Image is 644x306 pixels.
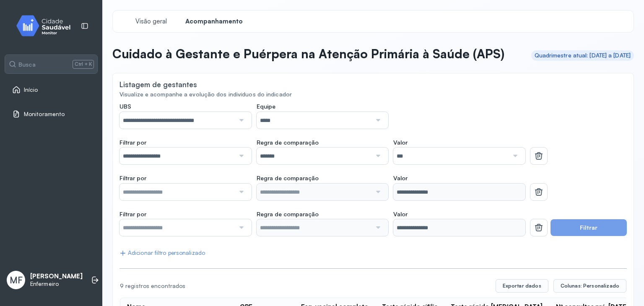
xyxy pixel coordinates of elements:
span: Visão geral [135,18,167,26]
div: Quadrimestre atual: [DATE] a [DATE] [535,52,631,59]
span: Valor [393,210,408,218]
div: Adicionar filtro personalizado [119,249,205,257]
span: Monitoramento [24,111,65,118]
a: Início [12,86,90,94]
button: Exportar dados [496,279,548,293]
button: Filtrar [551,219,627,236]
span: Busca [18,61,36,68]
span: Filtrar por [119,174,146,182]
span: Regra de comparação [257,174,319,182]
span: Colunas: Personalizado [561,283,619,289]
span: Valor [393,139,408,146]
button: Colunas: Personalizado [553,279,626,293]
span: Equipe [257,103,275,110]
img: monitor.svg [9,13,84,38]
a: Monitoramento [12,110,90,118]
span: Regra de comparação [257,210,319,218]
div: 9 registros encontrados [120,283,489,290]
p: Cuidado à Gestante e Puérpera na Atenção Primária à Saúde (APS) [112,46,504,61]
span: Início [24,86,38,93]
div: Listagem de gestantes [119,80,197,89]
p: [PERSON_NAME] [30,272,83,280]
span: Ctrl + K [73,60,94,68]
span: Filtrar por [119,139,146,146]
span: Valor [393,174,408,182]
p: Enfermeiro [30,280,83,288]
div: Visualize e acompanhe a evolução dos indivíduos do indicador [119,91,627,98]
span: Filtrar por [119,210,146,218]
span: MF [10,275,23,285]
span: Acompanhamento [185,18,243,26]
span: UBS [119,103,131,110]
span: Regra de comparação [257,139,319,146]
